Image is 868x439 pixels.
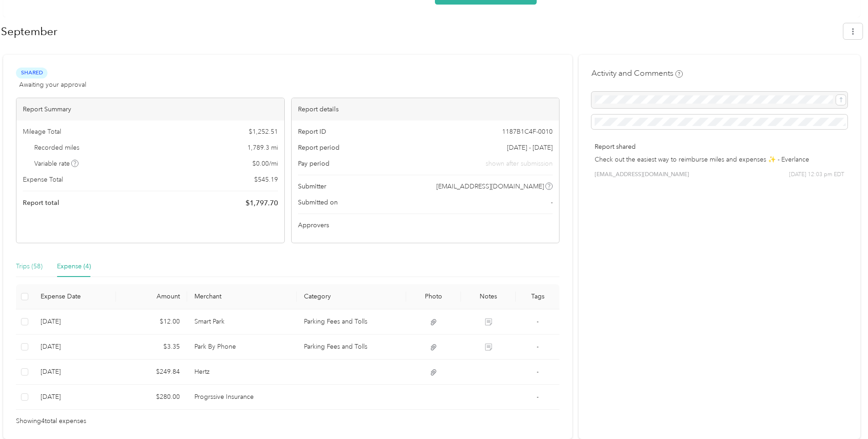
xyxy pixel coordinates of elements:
[33,334,115,360] td: 9-17-2025
[436,182,544,191] span: [EMAIL_ADDRESS][DOMAIN_NAME]
[516,334,559,360] td: -
[34,143,79,152] span: Recorded miles
[298,127,326,136] span: Report ID
[19,80,86,89] span: Awaiting your approval
[502,127,553,136] span: 1187B1C4F-0010
[187,360,297,385] td: Hertz
[551,198,553,207] span: -
[537,343,539,350] span: -
[23,198,59,208] span: Report total
[298,198,338,207] span: Submitted on
[252,159,278,168] span: $ 0.00 / mi
[57,261,91,272] div: Expense (4)
[187,385,297,410] td: Progrssive Insurance
[116,309,187,334] td: $12.00
[789,171,844,179] span: [DATE] 12:03 pm EDT
[116,334,187,360] td: $3.35
[461,284,516,309] th: Notes
[298,220,329,230] span: Approvers
[33,360,115,385] td: 9-3-2025
[187,284,297,309] th: Merchant
[16,261,42,272] div: Trips (58)
[246,198,278,209] span: $ 1,797.70
[297,309,406,334] td: Parking Fees and Tolls
[297,284,406,309] th: Category
[116,284,187,309] th: Amount
[1,21,837,42] h1: September
[537,318,539,325] span: -
[537,393,539,401] span: -
[292,98,559,120] div: Report details
[187,334,297,360] td: Park By Phone
[298,143,340,152] span: Report period
[16,416,86,426] span: Showing 4 total expenses
[23,175,63,184] span: Expense Total
[23,127,61,136] span: Mileage Total
[116,360,187,385] td: $249.84
[516,385,559,410] td: -
[249,127,278,136] span: $ 1,252.51
[16,98,284,120] div: Report Summary
[537,368,539,376] span: -
[33,385,115,410] td: 9-3-2025
[16,68,47,78] span: Shared
[516,309,559,334] td: -
[516,284,559,309] th: Tags
[595,155,844,164] p: Check out the easiest way to reimburse miles and expenses ✨ - Everlance
[595,142,844,152] p: Report shared
[33,284,115,309] th: Expense Date
[298,159,329,168] span: Pay period
[116,385,187,410] td: $280.00
[247,143,278,152] span: 1,789.3 mi
[297,334,406,360] td: Parking Fees and Tolls
[298,182,326,191] span: Submitter
[406,284,461,309] th: Photo
[34,159,79,168] span: Variable rate
[254,175,278,184] span: $ 545.19
[486,159,553,168] span: shown after submission
[516,360,559,385] td: -
[33,309,115,334] td: 9-17-2025
[187,309,297,334] td: Smart Park
[591,68,683,79] h4: Activity and Comments
[507,143,553,152] span: [DATE] - [DATE]
[523,293,552,300] div: Tags
[595,171,689,179] span: [EMAIL_ADDRESS][DOMAIN_NAME]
